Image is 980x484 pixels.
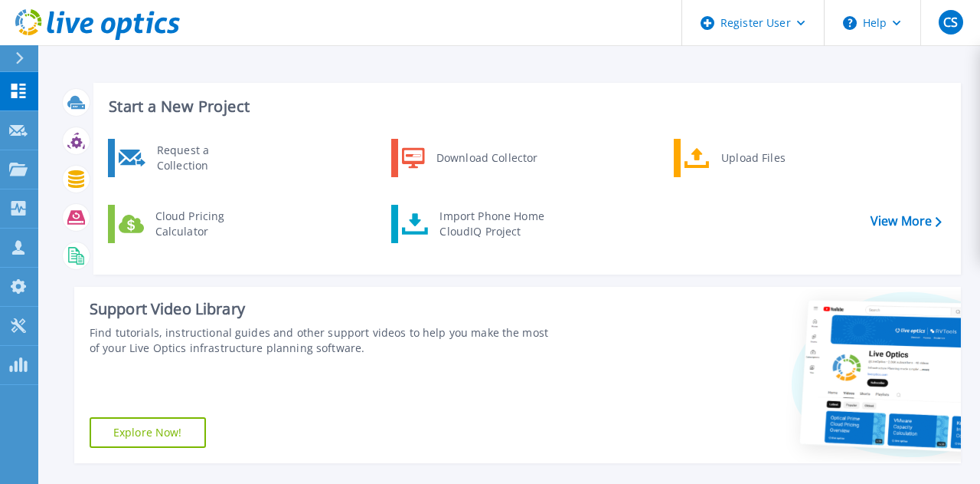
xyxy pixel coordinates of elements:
[148,209,261,239] div: Cloud Pricing Calculator
[108,139,265,177] a: Request a Collection
[674,139,831,177] a: Upload Files
[109,98,941,115] h3: Start a New Project
[432,209,551,239] div: Import Phone Home CloudIQ Project
[90,299,550,319] div: Support Video Library
[108,205,265,243] a: Cloud Pricing Calculator
[391,139,548,177] a: Download Collector
[149,143,261,173] div: Request a Collection
[90,417,206,448] a: Explore Now!
[714,143,827,173] div: Upload Files
[90,325,550,356] div: Find tutorials, instructional guides and other support videos to help you make the most of your L...
[943,16,958,28] span: CS
[871,214,942,229] a: View More
[429,143,544,173] div: Download Collector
